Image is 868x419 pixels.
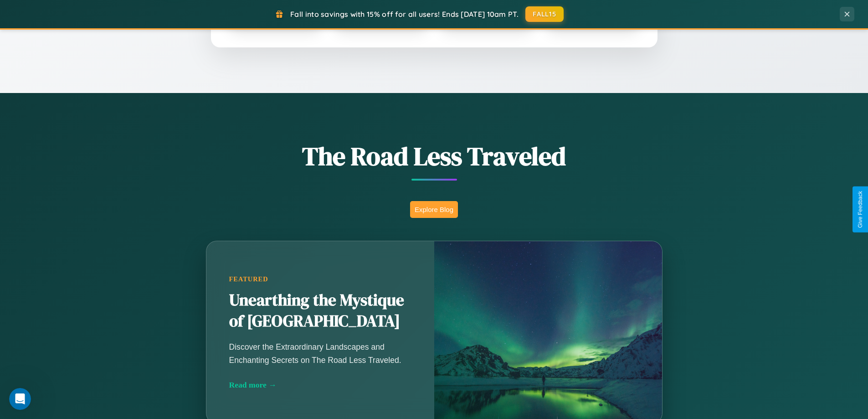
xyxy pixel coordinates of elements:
div: Featured [229,275,411,283]
p: Discover the Extraordinary Landscapes and Enchanting Secrets on The Road Less Traveled. [229,341,411,366]
button: Explore Blog [410,201,458,218]
div: Read more → [229,380,411,390]
button: FALL15 [525,6,564,22]
div: Give Feedback [857,191,863,228]
h1: The Road Less Traveled [161,139,708,174]
iframe: Intercom live chat [9,388,31,410]
h2: Unearthing the Mystique of [GEOGRAPHIC_DATA] [229,290,411,332]
span: Fall into savings with 15% off for all users! Ends [DATE] 10am PT. [290,10,519,19]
